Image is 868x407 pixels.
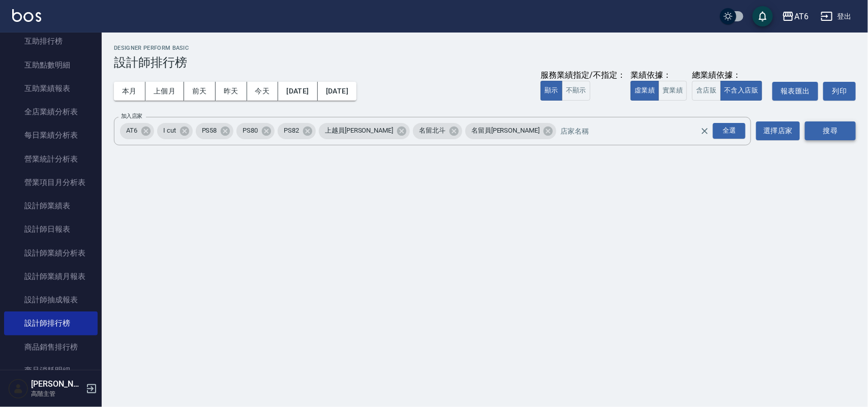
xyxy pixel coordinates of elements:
a: 設計師排行榜 [4,311,98,335]
a: 設計師業績月報表 [4,265,98,288]
a: 互助業績報表 [4,77,98,100]
button: save [753,6,773,26]
a: 設計師抽成報表 [4,288,98,311]
div: AT6 [794,10,809,23]
button: 昨天 [216,82,247,101]
button: [DATE] [278,82,317,101]
span: AT6 [120,126,143,136]
a: 全店業績分析表 [4,100,98,123]
button: 顯示 [541,81,562,101]
div: AT6 [120,123,154,139]
a: 設計師業績分析表 [4,241,98,265]
a: 設計師日報表 [4,217,98,241]
button: AT6 [778,6,813,27]
div: 名留員[PERSON_NAME] [465,123,556,139]
a: 設計師業績表 [4,194,98,217]
div: PS58 [196,123,234,139]
button: 不顯示 [562,81,590,101]
span: 上越員[PERSON_NAME] [319,126,399,136]
a: 每日業績分析表 [4,123,98,147]
a: 商品消耗明細 [4,359,98,382]
button: 含店販 [692,81,721,101]
div: 全選 [713,123,745,139]
p: 高階主管 [31,389,83,398]
div: 上越員[PERSON_NAME] [319,123,410,139]
div: PS80 [236,123,275,139]
img: Logo [12,9,41,22]
button: Clear [698,124,712,138]
button: 實業績 [659,81,687,101]
button: 報表匯出 [772,82,818,101]
button: 上個月 [145,82,184,101]
button: 列印 [823,82,856,101]
img: Person [8,379,28,399]
button: 登出 [817,7,856,26]
div: 名留北斗 [413,123,462,139]
span: PS80 [236,126,264,136]
h5: [PERSON_NAME] [31,379,83,389]
div: PS82 [278,123,316,139]
h2: Designer Perform Basic [114,45,856,51]
label: 加入店家 [121,112,142,120]
span: PS58 [196,126,223,136]
button: 選擇店家 [756,121,800,140]
div: 服務業績指定/不指定： [541,70,625,81]
button: 不含入店販 [721,81,763,101]
a: 互助點數明細 [4,53,98,77]
button: [DATE] [318,82,356,101]
div: I cut [157,123,193,139]
button: 虛業績 [631,81,659,101]
span: I cut [157,126,182,136]
a: 營業項目月分析表 [4,171,98,194]
button: 今天 [247,82,279,101]
button: 前天 [184,82,216,101]
span: 名留北斗 [413,126,452,136]
h3: 設計師排行榜 [114,55,856,70]
span: PS82 [278,126,305,136]
button: 搜尋 [805,121,856,140]
a: 商品銷售排行榜 [4,335,98,359]
button: 本月 [114,82,145,101]
div: 總業績依據： [692,70,767,81]
a: 營業統計分析表 [4,147,98,171]
input: 店家名稱 [558,122,718,140]
button: Open [711,121,747,141]
div: 業績依據： [631,70,687,81]
span: 名留員[PERSON_NAME] [465,126,546,136]
a: 互助排行榜 [4,29,98,53]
